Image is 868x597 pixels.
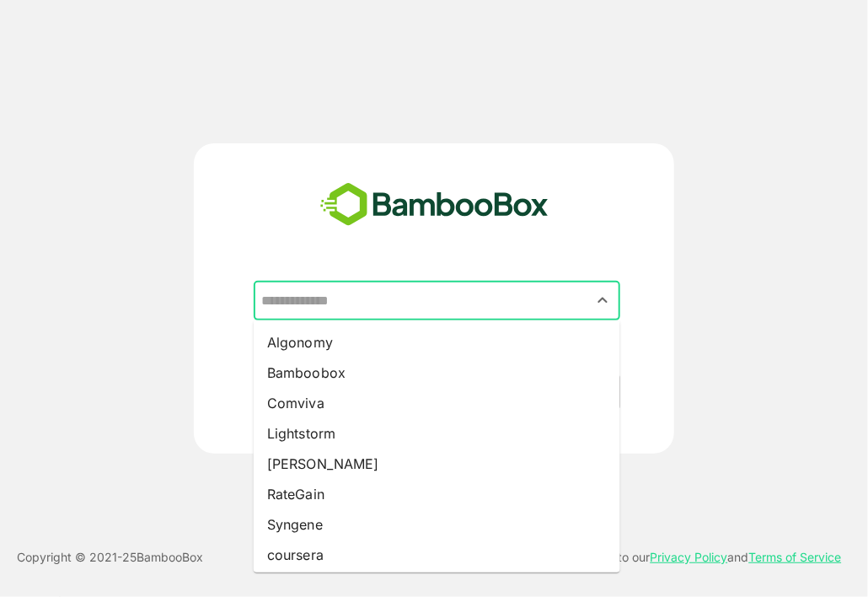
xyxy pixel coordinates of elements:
a: Terms of Service [749,550,842,564]
a: Privacy Policy [651,550,728,564]
li: Lightstorm [254,418,620,449]
li: coursera [254,540,620,570]
li: Syngene [254,509,620,540]
li: RateGain [254,479,620,509]
li: Bamboobox [254,358,620,388]
li: [PERSON_NAME] [254,449,620,479]
li: Comviva [254,388,620,418]
li: Algonomy [254,327,620,358]
button: Close [592,289,614,312]
img: bamboobox [311,177,558,233]
p: Copyright © 2021- 25 BambooBox [17,547,203,567]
